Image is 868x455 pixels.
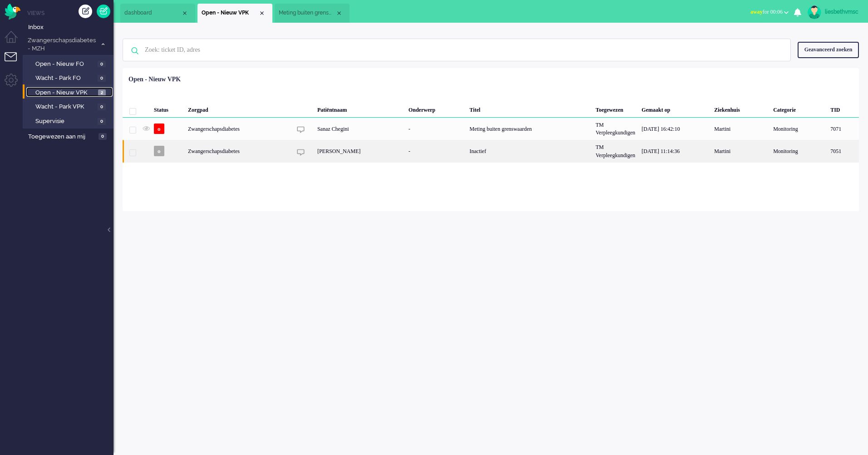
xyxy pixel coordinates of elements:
span: Meting buiten grenswaarden [279,9,335,17]
div: Onderwerp [405,99,467,118]
li: Dashboard [120,4,195,23]
span: Inbox [28,23,113,32]
div: 7071 [123,118,859,140]
img: flow_omnibird.svg [5,4,20,20]
span: Open - Nieuw VPK [35,89,96,97]
div: - [405,118,467,140]
div: Martini [711,140,770,162]
span: Wacht - Park FO [35,74,95,83]
div: Gemaakt op [638,99,711,118]
img: ic_chat_grey.svg [297,148,305,156]
span: o [154,124,164,134]
span: Wacht - Park VPK [35,103,95,111]
div: Monitoring [770,140,827,162]
div: [DATE] 11:14:36 [638,140,711,162]
div: Categorie [770,99,827,118]
span: 2 [98,89,106,96]
div: Geavanceerd zoeken [798,42,859,58]
div: Ziekenhuis [711,99,770,118]
li: View [197,4,272,23]
span: Zwangerschapsdiabetes - MZH [26,36,97,53]
div: Toegewezen [592,99,638,118]
div: 7051 [123,140,859,162]
li: awayfor 00:06 [745,3,794,23]
span: away [750,9,763,15]
a: Supervisie 0 [26,116,113,126]
div: [DATE] 16:42:10 [638,118,711,140]
div: Zwangerschapsdiabetes [185,118,291,140]
a: Open - Nieuw FO 0 [26,59,113,69]
a: Inbox [26,22,113,32]
span: 0 [98,104,106,110]
li: Admin menu [5,74,25,94]
button: awayfor 00:06 [745,5,794,19]
div: TM Verpleegkundigen [592,118,638,140]
span: dashboard [124,9,181,17]
div: Martini [711,118,770,140]
div: 7051 [827,140,859,162]
div: Creëer ticket [79,5,92,18]
span: Toegewezen aan mij [28,133,96,141]
div: Inactief [466,140,592,162]
span: Open - Nieuw FO [35,60,95,69]
div: Status [151,99,185,118]
div: [PERSON_NAME] [314,140,405,162]
span: 0 [98,75,106,82]
span: o [154,146,164,156]
div: Close tab [181,10,188,17]
span: Supervisie [35,117,95,126]
a: liesbethvmsc [806,5,859,19]
div: Close tab [335,10,343,17]
span: 0 [99,133,107,140]
li: Tickets menu [5,52,25,73]
span: Open - Nieuw VPK [202,9,258,17]
div: Titel [466,99,592,118]
div: TM Verpleegkundigen [592,140,638,162]
img: avatar [808,5,821,19]
div: TID [827,99,859,118]
div: Zorgpad [185,99,291,118]
img: ic-search-icon.svg [123,39,147,63]
input: Zoek: ticket ID, adres [138,39,778,61]
a: Open - Nieuw VPK 2 [26,87,113,97]
a: Omnidesk [5,6,20,13]
span: for 00:06 [750,9,783,15]
li: 7071 [275,4,350,23]
div: Close tab [258,10,266,17]
img: ic_chat_grey.svg [297,126,305,134]
span: 0 [98,61,106,68]
div: Open - Nieuw VPK [128,75,181,84]
li: Views [27,9,113,17]
div: Patiëntnaam [314,99,405,118]
a: Toegewezen aan mij 0 [26,131,113,141]
div: Sanaz Chegini [314,118,405,140]
div: Monitoring [770,118,827,140]
div: Meting buiten grenswaarden [466,118,592,140]
a: Quick Ticket [97,5,110,18]
li: Dashboard menu [5,31,25,51]
div: 7071 [827,118,859,140]
a: Wacht - Park VPK 0 [26,101,113,111]
span: 0 [98,118,106,125]
a: Wacht - Park FO 0 [26,73,113,83]
div: Zwangerschapsdiabetes [185,140,291,162]
div: liesbethvmsc [825,7,859,16]
div: - [405,140,467,162]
